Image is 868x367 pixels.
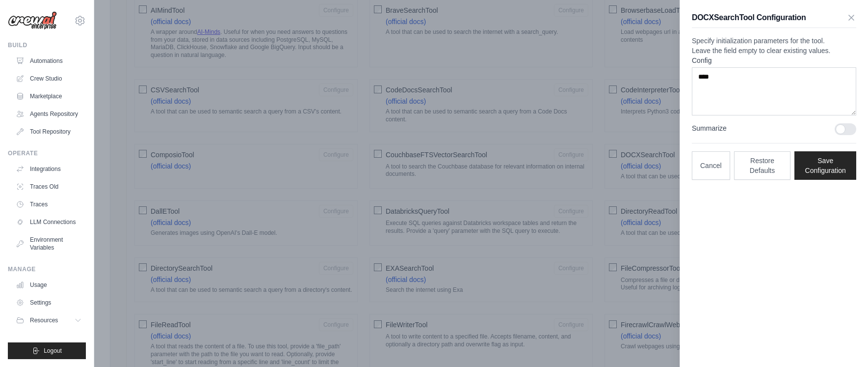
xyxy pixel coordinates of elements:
[692,123,827,133] label: Summarize
[8,265,86,273] div: Manage
[12,106,86,122] a: Agents Repository
[12,88,86,104] a: Marketplace
[8,11,57,30] img: Logo
[12,71,86,86] a: Crew Studio
[794,151,856,180] button: Save Configuration
[692,151,730,180] button: Cancel
[692,36,856,56] p: Specify initialization parameters for the tool. Leave the field empty to clear existing values.
[12,214,86,230] a: LLM Connections
[8,342,86,359] button: Logout
[8,149,86,157] div: Operate
[692,12,806,24] h3: DOCXSearchTool Configuration
[12,53,86,69] a: Automations
[12,124,86,140] a: Tool Repository
[8,41,86,49] div: Build
[12,161,86,177] a: Integrations
[30,316,58,324] span: Resources
[44,347,62,355] span: Logout
[12,197,86,212] a: Traces
[12,277,86,293] a: Usage
[12,232,86,255] a: Environment Variables
[12,295,86,311] a: Settings
[12,179,86,195] a: Traces Old
[734,151,791,180] button: Restore Defaults
[12,312,86,328] button: Resources
[692,56,856,65] label: Config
